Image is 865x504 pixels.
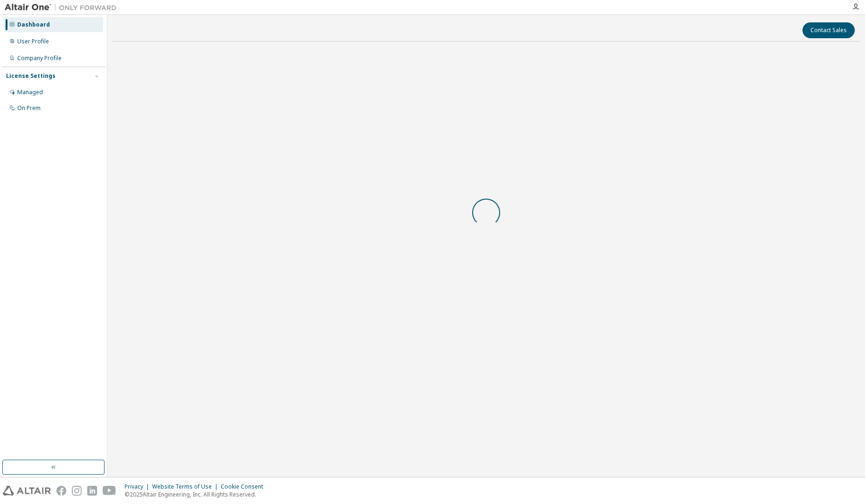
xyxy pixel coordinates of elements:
div: User Profile [17,38,49,45]
div: Dashboard [17,21,50,28]
div: Company Profile [17,55,62,62]
div: Website Terms of Use [152,483,221,490]
button: Contact Sales [802,22,855,38]
img: facebook.svg [56,486,66,496]
div: On Prem [17,104,41,112]
div: License Settings [6,72,56,80]
div: Privacy [125,483,152,490]
img: linkedin.svg [87,486,97,496]
img: altair_logo.svg [3,486,51,496]
div: Cookie Consent [221,483,269,490]
img: Altair One [5,3,121,12]
img: instagram.svg [72,486,82,496]
p: © 2025 Altair Engineering, Inc. All Rights Reserved. [125,490,269,498]
div: Managed [17,89,43,96]
img: youtube.svg [103,486,116,496]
